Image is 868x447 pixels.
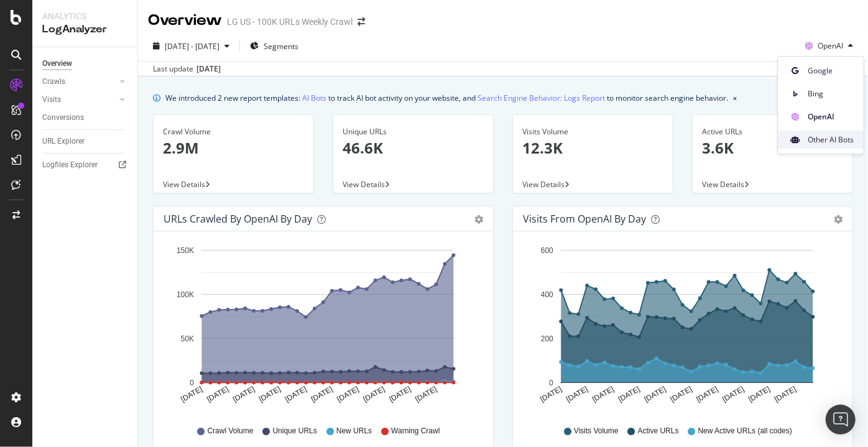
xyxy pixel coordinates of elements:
span: Unique URLs [273,426,317,436]
a: Conversions [42,111,129,124]
div: Visits from OpenAI by day [523,213,646,225]
span: Active URLs [638,426,679,436]
div: Visits [42,93,61,106]
div: Analytics [42,10,127,22]
span: View Details [163,179,205,190]
span: View Details [522,179,565,190]
text: 150K [177,246,194,255]
div: Overview [42,57,72,70]
p: 46.6K [343,137,484,159]
text: [DATE] [591,385,616,404]
text: [DATE] [310,385,335,404]
text: [DATE] [669,385,694,404]
a: Overview [42,57,129,70]
text: [DATE] [643,385,668,404]
text: [DATE] [179,385,204,404]
text: 100K [177,290,194,299]
text: 200 [541,334,553,343]
div: [DATE] [196,63,221,75]
text: [DATE] [617,385,642,404]
div: LG US - 100K URLs Weekly Crawl [227,16,353,28]
button: OpenAI [800,36,858,56]
div: Last update [153,63,221,75]
button: close banner [730,89,740,107]
div: Crawls [42,75,65,88]
span: New Active URLs (all codes) [698,426,792,436]
text: [DATE] [721,385,746,404]
span: Visits Volume [574,426,619,436]
text: [DATE] [362,385,387,404]
div: Overview [148,10,222,31]
button: [DATE] - [DATE] [148,36,234,56]
text: [DATE] [336,385,361,404]
button: Segments [245,36,303,56]
text: [DATE] [257,385,282,404]
text: [DATE] [205,385,230,404]
a: URL Explorer [42,135,129,148]
span: View Details [702,179,744,190]
div: Open Intercom Messenger [826,405,856,435]
text: 0 [190,379,194,387]
span: [DATE] - [DATE] [165,41,219,52]
span: OpenAI [808,111,854,122]
span: OpenAI [818,40,843,51]
p: 2.9M [163,137,304,159]
text: [DATE] [413,385,438,404]
div: Crawl Volume [163,126,304,137]
a: Crawls [42,75,116,88]
div: Visits Volume [522,126,663,137]
text: [DATE] [773,385,798,404]
span: New URLs [336,426,372,436]
span: Other AI Bots [808,134,854,145]
svg: A chart. [523,241,839,414]
p: 12.3K [522,137,663,159]
a: Search Engine Behavior: Logs Report [478,91,605,104]
text: 400 [541,290,553,299]
div: info banner [153,91,853,104]
div: LogAnalyzer [42,22,127,37]
a: Logfiles Explorer [42,159,129,172]
text: 50K [181,334,194,343]
div: gear [474,215,483,224]
div: URL Explorer [42,135,85,148]
span: Bing [808,88,854,99]
text: [DATE] [565,385,589,404]
div: Unique URLs [343,126,484,137]
span: Warning Crawl [391,426,440,436]
div: Conversions [42,111,84,124]
text: [DATE] [231,385,256,404]
div: arrow-right-arrow-left [358,17,365,26]
a: AI Bots [302,91,326,104]
text: 600 [541,246,553,255]
div: We introduced 2 new report templates: to track AI bot activity on your website, and to monitor se... [165,91,728,104]
span: View Details [343,179,385,190]
div: gear [834,215,843,224]
text: [DATE] [695,385,720,404]
a: Visits [42,93,116,106]
text: [DATE] [284,385,308,404]
span: Google [808,65,854,76]
p: 3.6K [702,137,843,159]
div: Active URLs [702,126,843,137]
span: Segments [264,41,298,52]
text: [DATE] [747,385,772,404]
div: URLs Crawled by OpenAI by day [164,213,312,225]
span: Crawl Volume [207,426,253,436]
div: Logfiles Explorer [42,159,98,172]
svg: A chart. [164,241,479,414]
text: [DATE] [388,385,413,404]
text: 0 [549,379,553,387]
text: [DATE] [538,385,563,404]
